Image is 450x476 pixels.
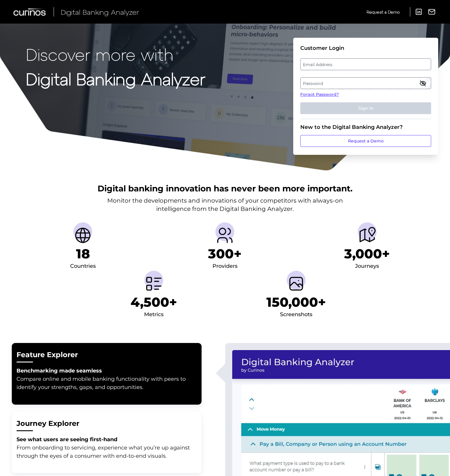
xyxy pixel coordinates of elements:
[287,274,306,293] img: Screenshots
[17,419,197,429] h2: Journey Explorer
[212,262,238,271] div: Providers
[61,8,139,16] span: Digital Banking Analyzer
[17,350,197,360] h2: Feature Explorer
[208,246,242,262] h1: 300+
[367,7,400,17] a: Request a Demo
[300,91,431,98] a: Forgot Password?
[17,375,197,391] p: Compare online and mobile banking functionality with peers to identify your strengths, gaps, and ...
[280,310,312,319] div: Screenshots
[131,294,177,310] h1: 4,500+
[14,8,47,16] img: Curinos
[266,294,326,310] h1: 150,000+
[300,124,431,130] div: New to the Digital Banking Analyzer?
[301,78,431,88] label: Password
[300,102,431,114] button: Sign In
[17,436,117,443] strong: See what users are seeing first-hand
[300,135,431,147] a: Request a Demo
[144,310,164,319] div: Metrics
[144,274,163,293] img: Metrics
[26,45,205,63] p: Discover more with
[355,262,379,271] div: Journeys
[17,435,197,460] p: From onboarding to servicing, experience what you’re up against through the eyes of a consumer wi...
[73,226,92,245] img: Countries
[26,69,205,88] strong: Digital Banking Analyzer
[70,262,96,271] div: Countries
[12,343,202,405] button: Feature ExplorerBenchmarking made seamless Compare online and mobile banking functionality with p...
[107,196,343,213] p: Monitor the developments and innovations of your competitors with always-on intelligence from the...
[215,226,234,245] img: Providers
[300,45,431,51] div: Customer Login
[12,412,202,473] button: Journey ExplorerSee what users are seeing first-hand From onboarding to servicing, experience wha...
[358,226,377,245] img: Journeys
[344,246,390,262] h1: 3,000+
[301,59,431,70] label: Email Address
[76,246,90,262] h1: 18
[17,367,102,374] strong: Benchmarking made seamless
[367,9,400,14] span: Request a Demo
[98,183,352,194] h2: Digital banking innovation has never been more important.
